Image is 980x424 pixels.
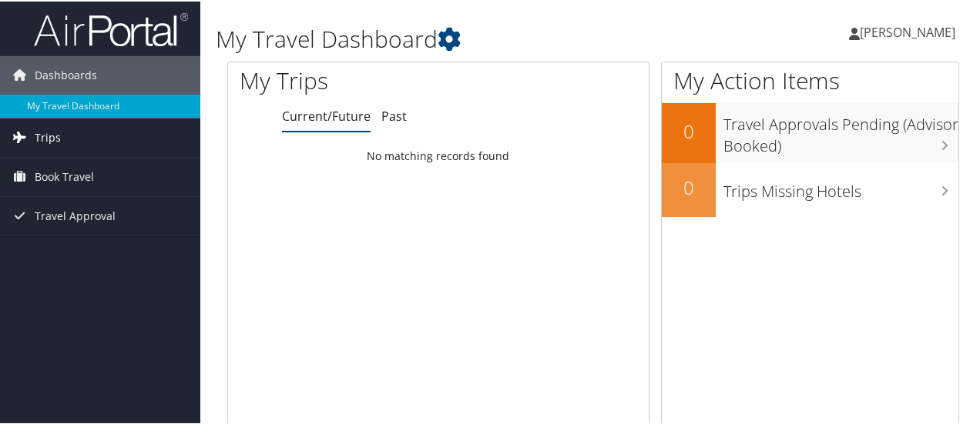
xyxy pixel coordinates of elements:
[723,105,958,155] h3: Travel Approvals Pending (Advisor Booked)
[35,55,97,93] span: Dashboards
[282,106,371,123] a: Current/Future
[849,8,971,54] a: [PERSON_NAME]
[35,156,94,195] span: Book Travel
[723,172,958,201] h3: Trips Missing Hotels
[662,117,716,143] h2: 0
[662,63,958,95] h1: My Action Items
[662,162,958,215] a: 0Trips Missing Hotels
[228,141,649,169] td: No matching records found
[860,22,955,39] span: [PERSON_NAME]
[662,102,958,161] a: 0Travel Approvals Pending (Advisor Booked)
[381,106,407,123] a: Past
[662,173,716,199] h2: 0
[34,10,188,46] img: airportal-logo.png
[35,195,116,234] span: Travel Approval
[240,63,461,95] h1: My Trips
[216,22,719,54] h1: My Travel Dashboard
[35,117,61,155] span: Trips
